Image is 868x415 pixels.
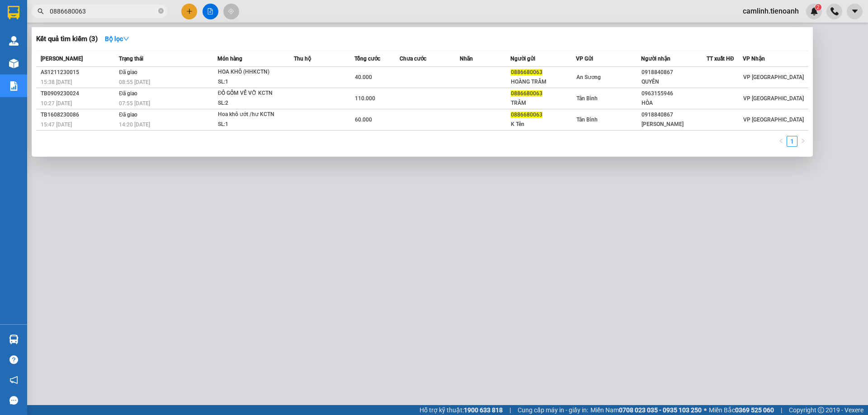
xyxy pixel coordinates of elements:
div: 0963155946 [642,89,706,98]
img: solution-icon [9,81,19,91]
span: VP [GEOGRAPHIC_DATA] [743,95,804,102]
span: VP [GEOGRAPHIC_DATA] [743,117,804,123]
span: question-circle [9,355,18,364]
div: HOÀNG TRÂM [511,77,576,87]
span: 0886680063 [511,69,542,75]
div: SL: 1 [218,120,286,130]
span: VP Gửi [576,56,593,62]
div: QUYÊN [642,77,706,87]
span: Đã giao [119,69,137,75]
span: notification [9,376,18,384]
div: 0918840867 [642,110,706,120]
span: 08:55 [DATE] [119,79,150,85]
div: [PERSON_NAME] [642,120,706,129]
strong: Bộ lọc [105,35,129,42]
span: search [38,8,44,14]
div: TB1608230086 [41,110,116,120]
button: Bộ lọcdown [98,32,137,46]
img: warehouse-icon [9,335,19,344]
div: ĐỒ GỐM VỂ VỠ KCTN [218,89,286,98]
span: left [778,138,784,144]
span: Nhãn [460,56,473,62]
span: close-circle [158,7,164,16]
span: message [9,396,18,405]
span: Đã giao [119,90,137,97]
div: HÒA [642,98,706,108]
span: down [123,36,129,42]
span: Món hàng [217,56,242,62]
span: Chưa cước [400,56,426,62]
div: SL: 2 [218,98,286,108]
a: 1 [787,136,797,146]
span: 110.000 [355,95,375,102]
div: TB0909230024 [41,89,116,98]
span: TT xuất HĐ [707,56,734,62]
img: warehouse-icon [9,36,19,46]
div: K Tên [511,120,576,129]
span: 10:27 [DATE] [41,100,72,107]
span: 07:55 [DATE] [119,100,150,107]
input: Tìm tên, số ĐT hoặc mã đơn [50,6,156,16]
span: VP [GEOGRAPHIC_DATA] [743,74,804,80]
span: 15:38 [DATE] [41,79,72,85]
span: Trạng thái [119,56,143,62]
div: SL: 1 [218,77,286,87]
span: [PERSON_NAME] [41,56,83,62]
span: Tân Bình [576,117,598,123]
span: 0886680063 [511,90,542,97]
div: TRÂM [511,98,576,108]
span: An Sương [576,74,601,80]
li: Previous Page [776,136,787,147]
span: Tân Bình [576,95,598,102]
span: Người nhận [641,56,670,62]
li: Next Page [797,136,808,147]
div: 0918840867 [642,68,706,77]
li: 1 [787,136,797,147]
span: Người gửi [510,56,535,62]
div: Hoa khô ướt /hư KCTN [218,110,286,120]
span: Tổng cước [354,56,380,62]
button: right [797,136,808,147]
span: 14:20 [DATE] [119,121,150,128]
img: warehouse-icon [9,59,19,68]
span: VP Nhận [743,56,765,62]
div: AS1211230015 [41,68,116,77]
span: Thu hộ [294,56,311,62]
div: HOA KHÔ (HHKCTN) [218,67,286,77]
span: 60.000 [355,117,372,123]
span: 0886680063 [511,112,542,118]
button: left [776,136,787,147]
h3: Kết quả tìm kiếm ( 3 ) [36,34,98,44]
span: 40.000 [355,74,372,80]
span: 15:47 [DATE] [41,121,72,128]
img: logo-vxr [8,6,19,19]
span: Đã giao [119,112,137,118]
span: close-circle [158,8,164,14]
span: right [800,138,806,144]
